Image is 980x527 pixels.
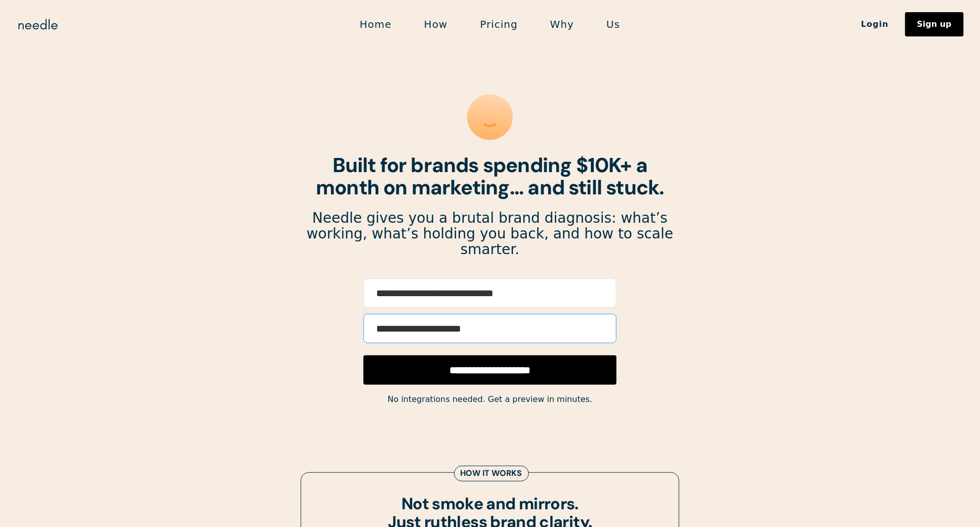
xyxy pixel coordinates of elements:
p: Needle gives you a brutal brand diagnosis: what’s working, what’s holding you back, and how to sc... [306,211,674,257]
div: Sign up [917,20,952,28]
div: No integrations needed. Get a preview in minutes. [306,392,674,407]
div: How it works [461,468,522,479]
strong: Built for brands spending $10K+ a month on marketing... and still stuck. [316,152,664,200]
a: Home [344,14,408,35]
form: Email Form [363,278,617,385]
a: Us [590,14,636,35]
a: Sign up [905,12,964,36]
a: How [408,14,464,35]
a: Why [534,14,590,35]
a: Login [845,16,905,33]
a: Pricing [464,14,534,35]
